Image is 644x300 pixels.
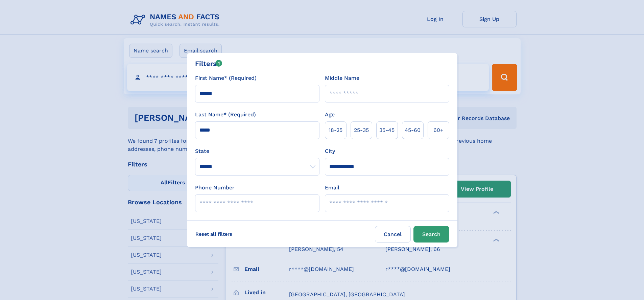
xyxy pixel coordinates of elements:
[413,226,449,243] button: Search
[195,147,319,155] label: State
[325,111,335,119] label: Age
[405,126,421,134] span: 45‑60
[195,74,257,82] label: First Name* (Required)
[195,111,256,119] label: Last Name* (Required)
[354,126,369,134] span: 25‑35
[325,184,339,192] label: Email
[195,59,222,69] div: Filters
[433,126,444,134] span: 60+
[191,226,237,242] label: Reset all filters
[325,74,359,82] label: Middle Name
[379,126,395,134] span: 35‑45
[325,147,335,155] label: City
[375,226,411,243] label: Cancel
[329,126,342,134] span: 18‑25
[195,184,235,192] label: Phone Number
